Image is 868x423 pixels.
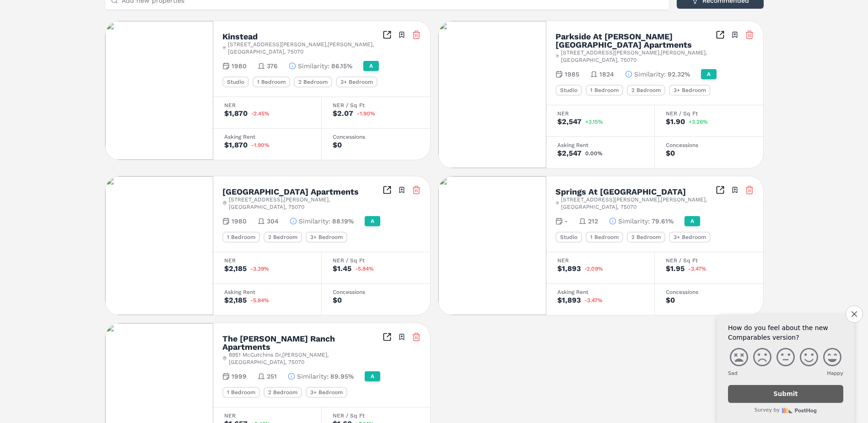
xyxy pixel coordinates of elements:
[355,266,374,271] span: -5.84%
[267,61,278,70] span: 376
[333,103,419,108] div: NER / Sq Ft
[224,134,310,140] div: Asking Rent
[701,69,717,79] div: A
[306,232,347,243] div: 3+ Bedroom
[224,103,310,108] div: NER
[555,33,716,49] h2: Parkside At [PERSON_NAME][GEOGRAPHIC_DATA] Apartments
[332,217,354,226] span: 88.19%
[688,266,706,271] span: -3.47%
[555,188,686,196] h2: Springs At [GEOGRAPHIC_DATA]
[267,372,277,381] span: 251
[618,217,650,226] span: Similarity :
[222,335,383,351] h2: The [PERSON_NAME] Ranch Apartments
[250,298,269,303] span: -5.84%
[666,265,685,272] div: $1.95
[557,150,582,157] div: $2,547
[666,258,752,263] div: NER / Sq Ft
[666,297,675,304] div: $0
[333,134,419,140] div: Concessions
[333,297,342,304] div: $0
[716,185,725,195] a: Inspect Comparables
[331,61,352,70] span: 86.15%
[222,33,258,41] h2: Kinstead
[557,258,643,263] div: NER
[586,232,623,243] div: 1 Bedroom
[224,289,310,295] div: Asking Rent
[333,110,353,117] div: $2.07
[251,111,270,116] span: -2.45%
[229,196,383,211] span: [STREET_ADDRESS] , [PERSON_NAME] , [GEOGRAPHIC_DATA] , 75070
[666,289,752,295] div: Concessions
[365,216,380,226] div: A
[333,141,342,149] div: $0
[357,111,375,116] span: -1.90%
[298,61,329,70] span: Similarity :
[229,351,382,366] span: 8951 McCutchins Dr , [PERSON_NAME] , [GEOGRAPHIC_DATA] , 75070
[224,413,310,418] div: NER
[222,76,249,87] div: Studio
[689,119,708,125] span: +3.26%
[264,232,302,243] div: 2 Bedroom
[333,258,419,263] div: NER / Sq Ft
[666,118,685,125] div: $1.90
[224,258,310,263] div: NER
[222,387,260,398] div: 1 Bedroom
[267,217,279,226] span: 304
[232,217,247,226] span: 1980
[264,387,302,398] div: 2 Bedroom
[669,232,711,243] div: 3+ Bedroom
[222,232,260,243] div: 1 Bedroom
[222,188,359,196] h2: [GEOGRAPHIC_DATA] Apartments
[224,297,247,304] div: $2,185
[666,142,752,148] div: Concessions
[584,298,603,303] span: -3.47%
[634,70,666,79] span: Similarity :
[232,61,247,70] span: 1980
[555,85,582,96] div: Studio
[228,41,383,55] span: [STREET_ADDRESS][PERSON_NAME] , [PERSON_NAME] , [GEOGRAPHIC_DATA] , 75070
[224,265,247,272] div: $2,185
[333,265,351,272] div: $1.45
[588,217,598,226] span: 212
[330,372,354,381] span: 89.95%
[666,150,675,157] div: $0
[253,76,290,87] div: 1 Bedroom
[557,289,643,295] div: Asking Rent
[584,266,603,271] span: -2.09%
[297,372,329,381] span: Similarity :
[685,216,700,226] div: A
[336,76,377,87] div: 3+ Bedroom
[586,85,623,96] div: 1 Bedroom
[565,217,568,226] span: -
[232,372,247,381] span: 1999
[383,30,392,39] a: Inspect Comparables
[333,289,419,295] div: Concessions
[557,265,581,272] div: $1,893
[557,142,643,148] div: Asking Rent
[599,70,614,79] span: 1824
[669,85,711,96] div: 3+ Bedroom
[585,151,603,156] span: 0.00%
[251,142,270,148] span: -1.90%
[561,49,716,64] span: [STREET_ADDRESS][PERSON_NAME] , [PERSON_NAME] , [GEOGRAPHIC_DATA] , 75070
[557,118,582,125] div: $2,547
[299,217,330,226] span: Similarity :
[333,413,419,418] div: NER / Sq Ft
[383,332,392,342] a: Inspect Comparables
[224,141,248,149] div: $1,870
[557,111,643,116] div: NER
[306,387,347,398] div: 3+ Bedroom
[365,371,380,381] div: A
[716,30,725,39] a: Inspect Comparables
[666,111,752,116] div: NER / Sq Ft
[652,217,674,226] span: 79.61%
[585,119,603,125] span: +3.15%
[627,85,665,96] div: 2 Bedroom
[561,196,716,211] span: [STREET_ADDRESS][PERSON_NAME] , [PERSON_NAME] , [GEOGRAPHIC_DATA] , 75070
[555,232,582,243] div: Studio
[363,61,379,71] div: A
[383,185,392,195] a: Inspect Comparables
[294,76,332,87] div: 2 Bedroom
[627,232,665,243] div: 2 Bedroom
[668,70,690,79] span: 92.32%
